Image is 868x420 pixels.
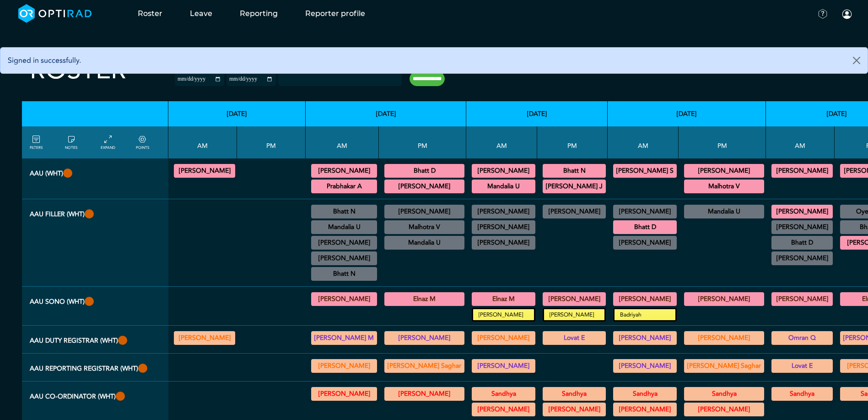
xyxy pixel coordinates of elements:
summary: [PERSON_NAME] [615,360,675,371]
div: US Head & Neck/US Interventional H&N 09:15 - 12:15 [311,236,377,250]
summary: Sandhya [544,388,604,399]
div: CT Trauma & Urgent/MRI Trauma & Urgent 13:30 - 18:30 [684,180,764,193]
div: Various levels of experience 08:30 - 13:30 [174,331,235,345]
div: CD role 07:00 - 13:00 [613,205,677,218]
a: show/hide notes [65,134,77,151]
summary: Bhatt N [544,165,604,176]
th: AM [466,126,537,158]
div: General US 13:30 - 18:30 [384,292,464,306]
div: Various levels of experience 08:30 - 13:30 [311,331,377,345]
th: PM [379,126,466,158]
a: collapse/expand expected points [136,134,149,151]
div: Reporting reg 13:30 - 17:30 [384,359,464,373]
summary: [PERSON_NAME] [313,294,376,305]
summary: [PERSON_NAME] [473,165,534,176]
summary: Mandalia U [685,206,763,217]
div: CT Trauma & Urgent/MRI Trauma & Urgent 08:30 - 13:30 [613,164,677,178]
summary: [PERSON_NAME] [544,294,604,305]
img: brand-opti-rad-logos-blue-and-white-d2f68631ba2948856bd03f2d395fb146ddc8fb01b4b6e9315ea85fa773367... [18,4,92,23]
div: AAU Co-ordinator 09:00 - 12:00 [613,403,677,416]
div: FLU General Paediatric 14:00 - 15:00 [384,236,464,250]
summary: Prabhakar A [313,181,376,192]
th: [DATE] [306,101,466,126]
div: AAU Co-ordinator 09:00 - 12:00 [472,387,535,401]
h2: Roster [30,55,126,86]
div: Off Site 08:30 - 13:30 [613,236,677,250]
div: Exact role to be defined 13:30 - 18:30 [543,331,606,345]
th: PM [679,126,766,158]
div: US Interventional MSK 08:30 - 11:00 [311,205,377,218]
div: General CT/General MRI/General XR 13:30 - 18:30 [543,205,606,218]
div: AAU Co-ordinator 09:00 - 12:00 [472,403,535,416]
th: [DATE] [466,101,608,126]
div: US Diagnostic MSK/US Interventional MSK 09:00 - 11:00 [771,236,833,250]
div: AAU Co-ordinator 09:00 - 12:00 [311,387,377,401]
a: FILTERS [30,134,43,151]
summary: [PERSON_NAME] [313,165,376,176]
div: General US 08:30 - 13:00 [472,292,535,306]
summary: [PERSON_NAME] [544,404,604,415]
div: Exact role to be defined 13:30 - 18:30 [684,331,764,345]
div: Various levels of experience 08:30 - 13:30 [771,331,833,345]
summary: [PERSON_NAME] [685,333,763,344]
div: AAU Co-ordinator 12:00 - 16:30 [543,387,606,401]
summary: [PERSON_NAME] [773,222,831,233]
div: CT Trauma & Urgent/MRI Trauma & Urgent 08:30 - 13:30 [771,164,833,178]
summary: [PERSON_NAME] Saghar [386,360,463,371]
div: AAU Co-ordinator 12:00 - 16:30 [684,387,764,401]
summary: Omran Q [773,333,831,344]
summary: [PERSON_NAME] [313,253,376,264]
th: AM [306,126,379,158]
summary: Sandhya [685,388,763,399]
div: General US 13:30 - 18:30 [543,292,606,306]
summary: [PERSON_NAME] [615,206,675,217]
summary: Bhatt N [313,206,376,217]
th: AAU Duty Registrar (WHT) [22,326,168,354]
div: CT Trauma & Urgent/MRI Trauma & Urgent 08:30 - 13:30 [472,164,535,178]
th: [DATE] [608,101,766,126]
div: General US 08:30 - 13:00 [311,292,377,306]
div: CT Trauma & Urgent/MRI Trauma & Urgent 08:30 - 13:30 [771,205,833,218]
div: AAU Co-ordinator 12:00 - 17:30 [384,387,464,401]
summary: [PERSON_NAME] [386,181,463,192]
summary: [PERSON_NAME] [386,388,463,399]
summary: Mandalia U [473,181,534,192]
summary: [PERSON_NAME] [615,404,675,415]
div: General CT/General MRI/General XR 10:30 - 12:00 [771,251,833,265]
summary: Lovat E [773,360,831,371]
a: collapse/expand entries [101,134,115,151]
small: [PERSON_NAME] [473,309,534,320]
input: null [279,74,325,82]
div: AAU Co-ordinator 12:00 - 17:30 [543,403,606,416]
summary: [PERSON_NAME] [473,404,534,415]
summary: [PERSON_NAME] [473,206,534,217]
summary: Lovat E [544,333,604,344]
div: General CT/General MRI/General XR 10:00 - 13:30 [472,205,535,218]
div: CT Interventional MSK 11:00 - 12:00 [311,267,377,281]
summary: Mandalia U [313,222,376,233]
summary: [PERSON_NAME] [773,294,831,305]
div: CT Trauma & Urgent/MRI Trauma & Urgent 08:30 - 13:30 [472,180,535,193]
summary: [PERSON_NAME] [313,237,376,248]
summary: [PERSON_NAME] [473,222,534,233]
summary: [PERSON_NAME] M [313,333,376,344]
div: General US 08:30 - 13:00 [771,292,833,306]
summary: Malhotra V [386,222,463,233]
button: Close [846,48,868,73]
div: AAU Co-ordinator 09:00 - 12:00 [613,387,677,401]
summary: Mandalia U [386,237,463,248]
div: CT Trauma & Urgent/MRI Trauma & Urgent 13:30 - 18:30 [543,164,606,178]
div: Reporting Reg 08:30 - 13:30 [311,359,377,373]
summary: Bhatt D [773,237,831,248]
th: AAU Reporting Registrar (WHT) [22,354,168,382]
th: AAU (WHT) [22,158,168,199]
summary: [PERSON_NAME] [473,333,534,344]
div: CT Trauma & Urgent/MRI Trauma & Urgent 08:30 - 13:30 [613,220,677,234]
div: Reporting reg 13:30 - 17:30 [684,359,764,373]
div: ImE Lead till 1/4/2026 11:30 - 15:30 [472,236,535,250]
summary: Malhotra V [685,181,763,192]
div: CT Trauma & Urgent/MRI Trauma & Urgent 13:30 - 18:30 [543,180,606,193]
summary: [PERSON_NAME] [313,388,376,399]
summary: [PERSON_NAME] [544,206,604,217]
summary: [PERSON_NAME] [313,360,376,371]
